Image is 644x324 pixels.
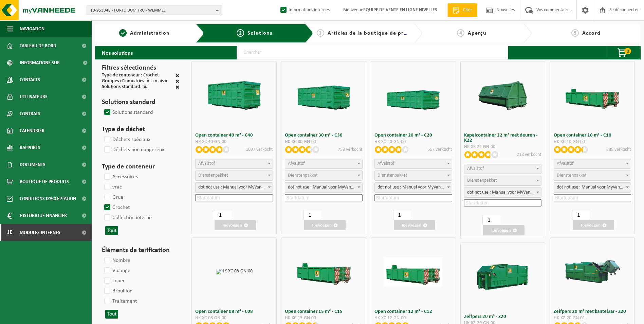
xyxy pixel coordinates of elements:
button: Toevoegen [573,220,614,230]
label: Solutions standard [103,107,153,118]
span: Dienstenpakket [288,173,318,178]
span: Dienstenpakket [557,173,587,178]
label: Brouillon [103,286,132,296]
span: Boutique de produits [20,173,69,190]
label: vrac [103,182,122,192]
span: Afvalstof [557,161,573,166]
span: 3 [317,29,324,37]
label: Crochet [103,202,130,213]
span: dot not use : Manual voor MyVanheede [196,183,273,192]
span: 0 [624,48,631,54]
span: Contacts [20,71,40,88]
span: dot not use : Manual voor MyVanheede [375,183,452,192]
p: 218 verkocht [517,151,541,158]
button: Toevoegen [215,220,256,230]
input: 1 [572,210,590,220]
span: Je [7,224,13,241]
h3: Type de déchet [102,124,179,134]
span: Modules internes [20,224,60,241]
h3: Solutions standard [102,97,179,107]
img: HK-XK-22-GN-00 [474,81,532,110]
button: Tout [105,226,118,235]
h3: Zelfpers 20 m³ - Z20 [464,314,542,319]
input: 1 [303,210,321,220]
input: Startdatum [374,194,452,201]
input: Startdatum [554,194,631,201]
span: dot not use : Manual voor MyVanheede [374,182,452,193]
h3: Open container 40 m³ - C40 [195,133,273,138]
input: Startdatum [464,199,542,206]
input: Startdatum [195,194,273,201]
img: HK-XZ-20-GN-00 [474,248,532,306]
label: Collection interne [103,213,152,223]
h3: Zelfpers 20 m³ met kantelaar - Z20 [554,309,631,314]
p: 1097 verkocht [246,146,273,153]
span: Afvalstof [378,161,394,166]
input: 1 [214,210,232,220]
span: Contrats [20,105,40,122]
span: Dienstenpakket [198,173,228,178]
input: Chercher [237,46,508,59]
span: Aperçu [468,31,486,36]
div: HK-XC-20-GN-00 [374,140,452,144]
img: HK-XC-15-GN-00 [295,257,353,286]
span: Type de conteneur : Crochet [102,73,159,78]
span: Afvalstof [288,161,305,166]
span: dot not use : Manual voor MyVanheede [554,183,631,192]
span: Accord [582,31,601,36]
p: 889 verkocht [606,146,631,153]
span: Groupes d’industries [102,78,144,84]
span: Tableau de bord [20,37,56,54]
div: HK-XC-12-GN-00 [374,316,452,321]
span: dot not use : Manual voor MyVanheede [464,187,542,198]
a: 5Accord [535,29,637,37]
h3: Open container 15 m³ - C15 [285,309,363,314]
span: Citer [461,7,474,14]
h3: Open container 20 m³ - C20 [374,133,452,138]
label: Vidange [103,266,130,276]
h3: Éléments de tarification [102,245,179,255]
span: Documents [20,156,45,173]
font: Toevoegen [222,223,242,228]
img: HK-XZ-20-GN-01 [564,257,621,286]
label: Traitement [103,296,137,306]
span: dot not use : Manual voor MyVanheede [464,188,541,197]
h3: Filtres sélectionnés [102,63,179,73]
span: Calendrier [20,122,44,139]
div: HK-XK-22-GN-00 [464,145,542,149]
span: dot not use : Manual voor MyVanheede [195,182,273,193]
img: HK-XC-10-GN-00 [564,81,621,110]
span: Historique financier [20,207,67,224]
p: 667 verkocht [427,146,452,153]
h3: Open container 12 m³ - C12 [374,309,452,314]
img: HK-XC-40-GN-00 [205,81,263,110]
font: Bienvenue [343,7,437,13]
strong: EQUIPE DE VENTE EN LIGNE NIVELLES [363,7,437,13]
span: Afvalstof [198,161,215,166]
label: Informations internes [279,5,330,15]
h3: Open container 30 m³ - C30 [285,133,363,138]
div: HK-XC-40-GN-00 [195,140,273,144]
span: Solutions [247,31,272,36]
div: HK-XC-15-GN-00 [285,316,363,321]
img: HK-XC-12-GN-00 [384,257,442,286]
span: Utilisateurs [20,88,48,105]
span: Articles de la boutique de produits [328,31,420,36]
button: Toevoegen [304,220,346,230]
input: Startdatum [285,194,363,201]
h3: Kapelcontainer 22 m³ met deuren - K22 [464,133,542,143]
span: 10-953048 - FORTU DUMITRU - WEMMEL [90,5,213,16]
p: 753 verkocht [338,146,363,153]
div: : oui [102,85,148,90]
img: HK-XC-30-GN-00 [295,81,353,110]
span: 2 [237,29,244,37]
span: Rapports [20,139,40,156]
span: Dienstenpakket [467,178,497,183]
button: Toevoegen [483,225,525,235]
input: 1 [482,215,500,225]
span: dot not use : Manual voor MyVanheede [285,182,363,193]
button: 0 [606,46,640,59]
span: Administration [130,31,170,36]
span: 1 [119,29,127,37]
span: Dienstenpakket [378,173,407,178]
